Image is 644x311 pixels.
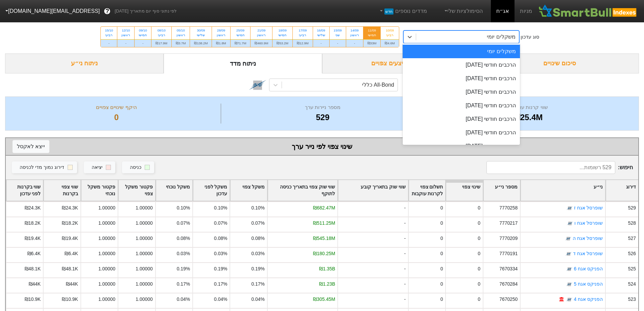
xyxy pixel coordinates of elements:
div: דירוג נמוך מדי לכניסה [20,164,64,171]
div: 11/09 [367,28,377,33]
div: Toggle SortBy [338,180,408,201]
div: Toggle SortBy [483,180,520,201]
img: tase link [567,220,573,227]
div: 0.04% [214,296,227,303]
div: 1.00000 [98,296,115,303]
div: 0 [478,220,480,227]
div: - [135,39,151,47]
span: לפי נתוני סוף יום מתאריך [DATE] [115,8,176,15]
div: משקלים יומי [487,33,515,41]
div: ₪180.25M [313,250,335,257]
div: 0.10% [177,204,190,212]
img: SmartBull [538,4,639,18]
div: ₪48.1K [62,265,78,272]
div: 0 [440,265,443,272]
div: 0 [440,281,443,288]
div: 17/09 [297,28,309,33]
img: tase link [566,281,573,288]
div: ₪511.25M [313,220,335,227]
div: 7670334 [499,265,518,272]
a: שופרסל אגח ז [574,205,603,211]
div: 529 [223,111,423,124]
div: 28/09 [216,28,226,33]
div: שלישי [194,33,208,38]
span: ? [105,7,109,16]
div: Toggle SortBy [81,180,118,201]
div: - [346,39,363,47]
div: 0.17% [177,281,190,288]
a: הפניקס אגח 4 [574,297,602,302]
div: ₪1.8M [212,39,230,47]
div: 10/09 [385,28,395,33]
div: ₪33M [363,39,381,47]
div: 0.04% [177,296,190,303]
div: 0 [478,296,480,303]
div: - [337,217,408,232]
div: - [337,201,408,217]
div: Toggle SortBy [118,180,155,201]
div: 0.17% [251,281,264,288]
div: ₪18.2K [25,220,41,227]
div: 25/09 [235,28,246,33]
div: 0 [14,111,219,124]
div: - [337,232,408,247]
div: משקלים יומי [403,45,520,58]
div: 7670284 [499,281,518,288]
div: 0 [440,220,443,227]
div: Toggle SortBy [6,180,43,201]
div: סוג עדכון [521,34,539,41]
div: סיכום שינויים [480,53,639,73]
div: Toggle SortBy [268,180,338,201]
div: ביקושים והיצעים צפויים [322,53,481,73]
div: 12/10 [121,28,130,33]
div: ₪138.2M [190,39,212,47]
div: ₪44K [29,281,41,288]
div: 0.08% [251,235,264,242]
div: 1.00000 [98,204,115,212]
div: ₪19.4K [62,235,78,242]
div: - [101,39,117,47]
div: 0.04% [251,296,264,303]
img: tase link [249,76,266,94]
div: Toggle SortBy [156,180,192,201]
div: 0.08% [177,235,190,242]
div: 0.19% [177,265,190,272]
div: Toggle SortBy [44,180,80,201]
div: 0 [440,204,443,212]
div: 1.00000 [136,265,152,272]
div: 1.00000 [136,204,152,212]
div: 0 [440,296,443,303]
div: ניתוח ני״ע [5,53,164,73]
div: 05/10 [176,28,186,33]
div: 1.00000 [136,220,152,227]
div: חמישי [367,33,377,38]
a: הפניקס אגח 5 [574,282,602,287]
div: 0.19% [251,265,264,272]
div: 0 [478,265,480,272]
div: 0 [478,281,480,288]
div: שני [334,33,342,38]
a: מדדים נוספיםחדש [376,4,430,18]
div: הרכבים חודשי [DATE] [403,85,520,99]
div: 0.07% [177,220,190,227]
div: ₪24.3K [62,204,78,212]
div: ₪10.9K [25,296,41,303]
div: 09/10 [139,28,147,33]
div: 16/09 [317,28,325,33]
div: Toggle SortBy [230,180,267,201]
div: ₪25.4M [426,111,630,124]
div: 528 [628,220,636,227]
div: רביעי [156,33,167,38]
span: חיפוש : [486,161,633,174]
div: 0 [478,235,480,242]
div: הרכבים חודשי [DATE] [403,126,520,139]
div: - [337,277,408,293]
img: tase link [566,205,573,212]
div: 0 [478,250,480,257]
div: 525 [628,265,636,272]
a: שופרסל אגח ו [574,221,603,226]
div: 1.00000 [98,235,115,242]
div: 529 [628,204,636,212]
div: ראשון [216,33,226,38]
div: Toggle SortBy [193,180,230,201]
